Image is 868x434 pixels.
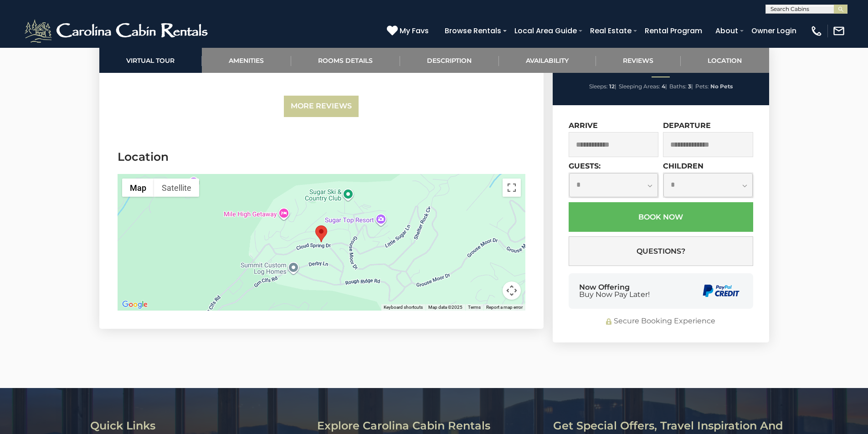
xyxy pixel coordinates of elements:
h3: Location [118,149,525,165]
a: Open this area in Google Maps (opens a new window) [120,299,150,311]
a: Rooms Details [291,48,400,73]
strong: 3 [688,83,691,90]
a: Local Area Guide [510,23,581,39]
strong: 4 [662,83,665,90]
label: Children [663,162,704,170]
span: My Favs [400,25,429,36]
a: Availability [499,48,596,73]
span: Map data ©2025 [428,305,462,310]
a: Virtual Tour [99,48,202,73]
li: | [619,81,667,92]
strong: 12 [609,83,615,90]
span: Sleeps: [589,83,608,90]
a: Amenities [202,48,291,73]
strong: No Pets [710,83,733,90]
a: Terms [468,305,481,310]
button: Book Now [569,202,753,232]
a: My Favs [387,25,431,37]
label: Guests: [569,162,601,170]
label: Departure [663,121,711,130]
img: White-1-2.png [23,17,212,45]
button: Show satellite imagery [154,179,199,197]
span: Sleeping Areas: [619,83,660,90]
li: | [589,81,616,92]
button: Show street map [122,179,154,197]
div: Secure Booking Experience [569,316,753,327]
a: Rental Program [640,23,707,39]
a: Report a map error [486,305,523,310]
h3: Explore Carolina Cabin Rentals [317,420,544,432]
a: About [711,23,743,39]
button: Map camera controls [503,281,521,300]
h2: The Bear At [GEOGRAPHIC_DATA] [555,61,767,73]
img: mail-regular-white.png [832,25,845,37]
span: Baths: [669,83,687,90]
img: Google [120,299,150,311]
img: phone-regular-white.png [810,25,823,37]
span: Pets: [695,83,709,90]
a: More Reviews [284,96,359,117]
div: Now Offering [579,284,650,298]
a: Browse Rentals [440,23,506,39]
a: Reviews [596,48,681,73]
h3: Quick Links [90,420,310,432]
div: The Bear At Sugar Mountain [315,225,327,242]
label: Arrive [569,121,598,130]
button: Keyboard shortcuts [384,304,423,311]
button: Questions? [569,236,753,266]
span: Buy Now Pay Later! [579,291,650,298]
a: Location [681,48,769,73]
a: Owner Login [747,23,801,39]
button: Toggle fullscreen view [503,179,521,197]
a: Description [400,48,499,73]
a: Real Estate [586,23,636,39]
li: | [669,81,693,92]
